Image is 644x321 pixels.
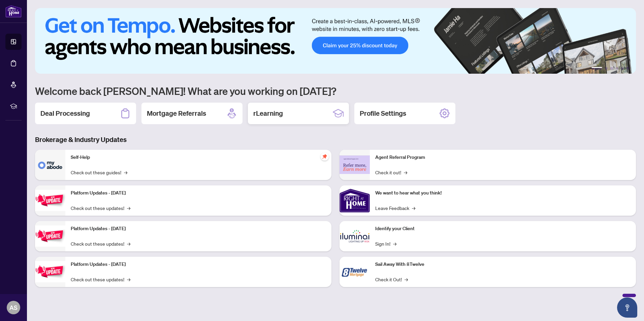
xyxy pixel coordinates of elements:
[71,204,130,212] a: Check out these updates!→
[253,109,283,118] h2: rLearning
[71,169,127,176] a: Check out these guides!→
[71,261,326,268] p: Platform Updates - [DATE]
[340,185,370,216] img: We want to hear what you think!
[375,154,631,161] p: Agent Referral Program
[340,257,370,287] img: Sail Away With 8Twelve
[591,67,602,70] button: 1
[404,169,407,176] span: →
[5,5,22,17] img: logo
[605,67,608,70] button: 2
[35,135,636,144] h3: Brokerage & Industry Updates
[617,297,637,318] button: Open asap
[375,240,396,247] a: Sign In!→
[71,276,130,283] a: Check out these updates!→
[35,84,636,97] h1: Welcome back [PERSON_NAME]! What are you working on [DATE]?
[127,204,130,212] span: →
[321,152,329,160] span: pushpin
[375,276,408,283] a: Check it Out!→
[340,155,370,174] img: Agent Referral Program
[626,67,629,70] button: 6
[40,109,90,118] h2: Deal Processing
[375,225,631,233] p: Identify your Client
[375,261,631,268] p: Sail Away With 8Twelve
[9,303,18,312] span: AS
[35,190,65,211] img: Platform Updates - July 21, 2025
[71,154,326,161] p: Self-Help
[35,8,636,74] img: Slide 0
[393,240,396,247] span: →
[35,225,65,247] img: Platform Updates - July 8, 2025
[71,189,326,197] p: Platform Updates - [DATE]
[412,204,415,212] span: →
[71,225,326,233] p: Platform Updates - [DATE]
[375,189,631,197] p: We want to hear what you think!
[610,67,613,70] button: 3
[621,67,624,70] button: 5
[35,261,65,282] img: Platform Updates - June 23, 2025
[127,240,130,247] span: →
[405,276,408,283] span: →
[127,276,130,283] span: →
[124,169,127,176] span: →
[375,204,415,212] a: Leave Feedback→
[35,150,65,180] img: Self-Help
[616,67,618,70] button: 4
[360,109,406,118] h2: Profile Settings
[340,221,370,251] img: Identify your Client
[375,169,407,176] a: Check it out!→
[147,109,206,118] h2: Mortgage Referrals
[71,240,130,247] a: Check out these updates!→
